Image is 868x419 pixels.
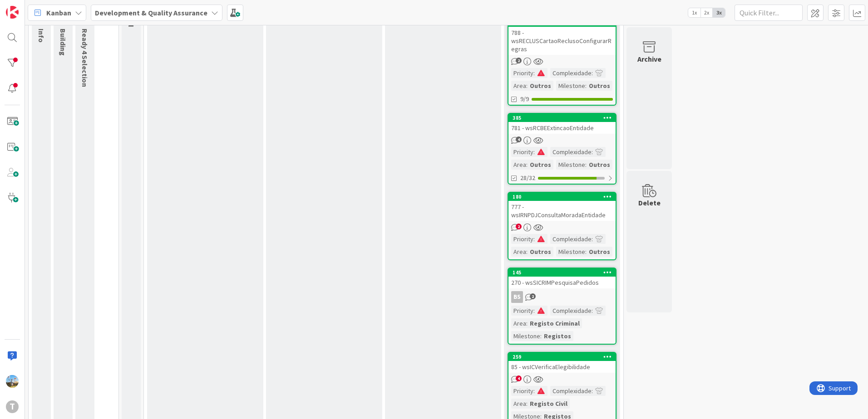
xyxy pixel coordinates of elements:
[533,306,535,316] span: :
[513,194,616,200] div: 180
[533,386,535,396] span: :
[592,306,593,316] span: :
[511,291,523,303] div: BS
[508,192,616,260] a: 180777 - wsIRNPDJConsultaMoradaEntidadePriority:Complexidade:Area:OutrosMilestone:Outros
[59,29,68,56] span: Building
[550,68,592,78] div: Complexidade
[46,7,71,18] span: Kanban
[508,193,616,201] div: 180
[508,353,616,373] div: 25985 - wsICVerificaElegibilidade
[550,386,592,396] div: Complexidade
[592,386,593,396] span: :
[19,1,41,12] span: Support
[550,306,592,316] div: Complexidade
[508,113,616,185] a: 385781 - wsRCBEExtincaoEntidadePriority:Complexidade:Area:OutrosMilestone:Outros28/32
[585,160,587,170] span: :
[526,81,528,91] span: :
[508,193,616,221] div: 180777 - wsIRNPDJConsultaMoradaEntidade
[511,331,540,341] div: Milestone
[511,399,526,409] div: Area
[587,160,612,170] div: Outros
[528,81,553,91] div: Outros
[511,147,533,157] div: Priority
[528,247,553,257] div: Outros
[508,277,616,288] div: 270 - wsSICRIMPesquisaPedidos
[80,29,89,87] span: Ready 4 Selection
[511,306,533,316] div: Priority
[533,234,535,244] span: :
[513,269,616,276] div: 145
[516,136,522,142] span: 4
[508,268,616,345] a: 145270 - wsSICRIMPesquisaPedidosBSPriority:Complexidade:Area:Registo CriminalMilestone:Registos
[550,234,592,244] div: Complexidade
[513,354,616,360] div: 259
[700,8,713,17] span: 2x
[533,147,535,157] span: :
[511,247,526,257] div: Area
[508,18,616,106] a: 188788 - wsRECLUSCartaoReclusoConfigurarRegrasPriority:Complexidade:Area:OutrosMilestone:Outros9/9
[556,247,585,257] div: Milestone
[511,68,533,78] div: Priority
[556,81,585,91] div: Milestone
[585,81,587,91] span: :
[508,353,616,361] div: 259
[37,29,46,43] span: Info
[516,58,522,63] span: 2
[95,8,207,17] b: Development & Quality Assurance
[587,247,612,257] div: Outros
[511,318,526,328] div: Area
[520,94,529,104] span: 9/9
[520,173,535,183] span: 28/32
[735,5,803,21] input: Quick Filter...
[6,6,19,19] img: Visit kanbanzone.com
[528,318,582,328] div: Registo Criminal
[516,375,522,381] span: 4
[556,160,585,170] div: Milestone
[550,147,592,157] div: Complexidade
[6,400,19,413] div: T
[508,268,616,288] div: 145270 - wsSICRIMPesquisaPedidos
[508,114,616,122] div: 385
[592,234,593,244] span: :
[592,147,593,157] span: :
[713,8,725,17] span: 3x
[526,399,528,409] span: :
[508,268,616,277] div: 145
[516,224,522,229] span: 2
[526,160,528,170] span: :
[508,291,616,303] div: BS
[511,234,533,244] div: Priority
[587,81,612,91] div: Outros
[526,318,528,328] span: :
[508,361,616,373] div: 85 - wsICVerificaElegibilidade
[530,293,536,299] span: 2
[638,197,661,208] div: Delete
[688,8,700,17] span: 1x
[508,114,616,134] div: 385781 - wsRCBEExtincaoEntidade
[533,68,535,78] span: :
[528,160,553,170] div: Outros
[540,331,542,341] span: :
[511,386,533,396] div: Priority
[592,68,593,78] span: :
[508,122,616,134] div: 781 - wsRCBEExtincaoEntidade
[508,27,616,55] div: 788 - wsRECLUSCartaoReclusoConfigurarRegras
[508,19,616,55] div: 188788 - wsRECLUSCartaoReclusoConfigurarRegras
[6,375,19,388] img: DG
[513,115,616,121] div: 385
[585,247,587,257] span: :
[542,331,573,341] div: Registos
[508,201,616,221] div: 777 - wsIRNPDJConsultaMoradaEntidade
[528,399,570,409] div: Registo Civil
[511,81,526,91] div: Area
[526,247,528,257] span: :
[637,54,661,64] div: Archive
[511,160,526,170] div: Area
